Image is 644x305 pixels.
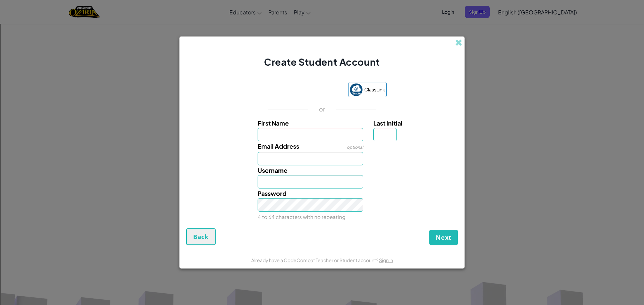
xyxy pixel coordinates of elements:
iframe: Sign in with Google Button [254,83,345,97]
button: Back [186,228,216,245]
div: Options [3,27,641,33]
div: Sort A > Z [3,3,641,9]
span: Username [258,166,287,174]
span: Create Student Account [264,56,380,68]
span: Last Initial [373,119,402,127]
p: or [319,105,325,113]
button: Next [429,230,458,245]
span: optional [347,145,363,150]
img: classlink-logo-small.png [350,83,363,96]
a: Sign in [379,257,393,263]
span: ClassLink [364,85,385,94]
div: Sign out [3,33,641,39]
span: First Name [258,119,289,127]
div: Delete [3,21,641,27]
div: Move To ... [3,45,641,51]
span: Next [436,233,451,241]
span: Already have a CodeCombat Teacher or Student account? [251,257,379,263]
span: Password [258,189,286,197]
div: Rename [3,39,641,45]
span: Back [193,233,209,241]
div: Sort New > Old [3,9,641,15]
span: Email Address [258,142,299,150]
div: Move To ... [3,15,641,21]
small: 4 to 64 characters with no repeating [258,214,345,220]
